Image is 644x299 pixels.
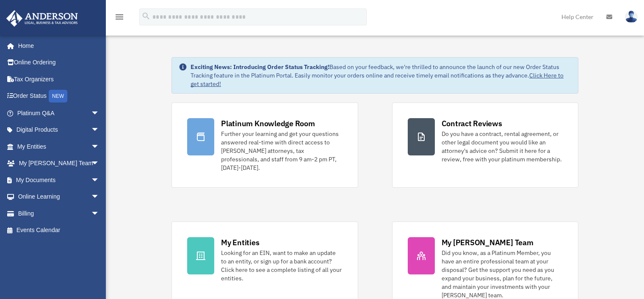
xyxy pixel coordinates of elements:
a: menu [114,15,124,22]
strong: Exciting News: Introducing Order Status Tracking! [191,63,329,71]
div: Further your learning and get your questions answered real-time with direct access to [PERSON_NAM... [221,130,342,172]
a: Contract Reviews Do you have a contract, rental agreement, or other legal document you would like... [392,102,578,188]
span: arrow_drop_down [91,138,108,155]
span: arrow_drop_down [91,105,108,122]
a: Home [6,37,108,54]
a: Online Ordering [6,54,112,71]
i: menu [114,12,124,22]
span: arrow_drop_down [91,205,108,222]
a: Digital Productsarrow_drop_down [6,122,112,138]
a: Billingarrow_drop_down [6,205,112,222]
div: My [PERSON_NAME] Team [442,237,533,248]
div: Platinum Knowledge Room [221,118,315,129]
div: My Entities [221,237,259,248]
a: My Entitiesarrow_drop_down [6,138,112,155]
a: Tax Organizers [6,71,112,88]
a: Click Here to get started! [191,72,564,88]
div: Contract Reviews [442,118,502,129]
span: arrow_drop_down [91,122,108,139]
span: arrow_drop_down [91,155,108,172]
a: Events Calendar [6,222,112,239]
a: Platinum Knowledge Room Further your learning and get your questions answered real-time with dire... [171,102,358,188]
div: Looking for an EIN, want to make an update to an entity, or sign up for a bank account? Click her... [221,249,342,282]
a: My Documentsarrow_drop_down [6,172,112,188]
i: search [141,11,151,21]
img: User Pic [625,11,638,23]
a: Platinum Q&Aarrow_drop_down [6,105,112,122]
span: arrow_drop_down [91,172,108,189]
div: NEW [49,90,67,102]
a: Online Learningarrow_drop_down [6,188,112,205]
div: Do you have a contract, rental agreement, or other legal document you would like an attorney's ad... [442,130,563,163]
a: My [PERSON_NAME] Teamarrow_drop_down [6,155,112,172]
div: Based on your feedback, we're thrilled to announce the launch of our new Order Status Tracking fe... [191,63,571,88]
span: arrow_drop_down [91,188,108,206]
a: Order StatusNEW [6,88,112,105]
img: Anderson Advisors Platinum Portal [4,10,80,27]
